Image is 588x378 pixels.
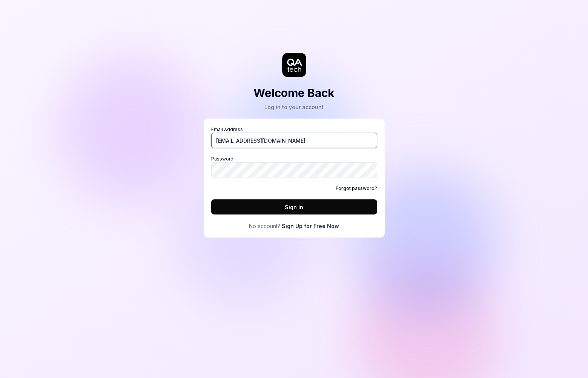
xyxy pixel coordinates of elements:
[249,222,280,230] span: No account?
[282,222,339,230] a: Sign Up for Free Now
[211,156,377,177] label: Password
[211,199,377,214] button: Sign In
[211,126,377,148] label: Email Address
[211,133,377,148] input: Email Address
[253,103,335,111] div: Log in to your account
[211,162,377,177] input: Password
[336,185,377,192] a: Forgot password?
[253,85,335,102] h2: Welcome Back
